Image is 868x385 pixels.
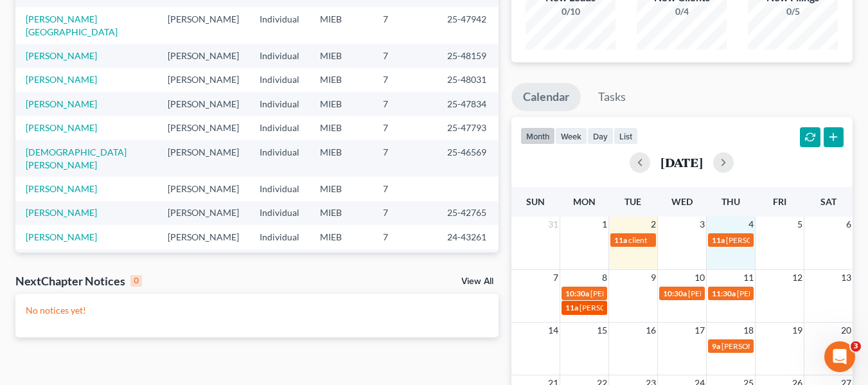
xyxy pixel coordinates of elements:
[26,231,97,242] a: [PERSON_NAME]
[587,83,637,111] a: Tasks
[249,201,310,225] td: Individual
[157,140,249,177] td: [PERSON_NAME]
[249,92,310,116] td: Individual
[310,201,373,225] td: MIEB
[437,116,499,139] td: 25-47793
[310,44,373,67] td: MIEB
[688,289,833,298] span: [PERSON_NAME] - 341 - [PERSON_NAME]
[249,116,310,139] td: Individual
[249,177,310,201] td: Individual
[671,196,693,207] span: Wed
[310,140,373,177] td: MIEB
[511,83,581,111] a: Calendar
[461,277,493,286] a: View All
[791,270,804,285] span: 12
[693,323,706,338] span: 17
[310,68,373,92] td: MIEB
[748,5,838,18] div: 0/5
[249,140,310,177] td: Individual
[726,235,815,245] span: [PERSON_NAME] - signing
[840,323,853,338] span: 20
[526,5,616,18] div: 0/10
[373,201,437,225] td: 7
[310,177,373,201] td: MIEB
[437,7,499,44] td: 25-47942
[249,249,310,273] td: Individual
[249,7,310,44] td: Individual
[628,235,647,245] span: client
[565,303,578,312] span: 11a
[437,44,499,67] td: 25-48159
[157,249,249,273] td: [PERSON_NAME]
[650,217,657,232] span: 2
[26,74,97,85] a: [PERSON_NAME]
[157,44,249,67] td: [PERSON_NAME]
[437,140,499,177] td: 25-46569
[310,116,373,139] td: MIEB
[26,183,97,194] a: [PERSON_NAME]
[249,44,310,67] td: Individual
[157,225,249,249] td: [PERSON_NAME]
[845,217,853,232] span: 6
[573,196,596,207] span: Mon
[851,341,861,352] span: 3
[26,147,127,170] a: [DEMOGRAPHIC_DATA][PERSON_NAME]
[552,270,560,285] span: 7
[601,270,608,285] span: 8
[590,289,759,298] span: [PERSON_NAME] - 341 - [DEMOGRAPHIC_DATA]
[437,201,499,225] td: 25-42765
[796,217,804,232] span: 5
[663,289,687,298] span: 10:30a
[157,116,249,139] td: [PERSON_NAME]
[310,7,373,44] td: MIEB
[773,196,786,207] span: Fri
[712,289,736,298] span: 11:30a
[437,92,499,116] td: 25-47834
[624,196,641,207] span: Tue
[547,217,560,232] span: 31
[373,249,437,273] td: 7
[722,341,822,351] span: [PERSON_NAME] - 341 - Gold
[373,92,437,116] td: 7
[698,217,706,232] span: 3
[580,303,724,312] span: [PERSON_NAME] - 341 - [PERSON_NAME]
[310,225,373,249] td: MIEB
[373,140,437,177] td: 7
[824,341,855,372] iframe: Intercom live chat
[637,5,727,18] div: 0/4
[742,270,755,285] span: 11
[520,127,555,145] button: month
[693,270,706,285] span: 10
[26,207,97,218] a: [PERSON_NAME]
[373,44,437,67] td: 7
[614,127,638,145] button: list
[614,235,627,245] span: 11a
[26,304,488,317] p: No notices yet!
[157,68,249,92] td: [PERSON_NAME]
[373,68,437,92] td: 7
[742,323,755,338] span: 18
[157,177,249,201] td: [PERSON_NAME]
[547,323,560,338] span: 14
[26,122,97,133] a: [PERSON_NAME]
[840,270,853,285] span: 13
[437,68,499,92] td: 25-48031
[310,249,373,273] td: MIEB
[587,127,614,145] button: day
[660,156,703,169] h2: [DATE]
[26,50,97,61] a: [PERSON_NAME]
[722,196,740,207] span: Thu
[373,225,437,249] td: 7
[712,235,725,245] span: 11a
[310,92,373,116] td: MIEB
[249,68,310,92] td: Individual
[565,289,589,298] span: 10:30a
[249,225,310,249] td: Individual
[791,323,804,338] span: 19
[15,273,142,289] div: NextChapter Notices
[650,270,657,285] span: 9
[526,196,545,207] span: Sun
[373,116,437,139] td: 7
[437,225,499,249] td: 24-43261
[373,7,437,44] td: 7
